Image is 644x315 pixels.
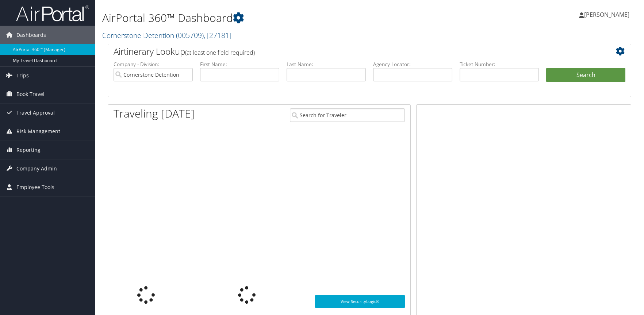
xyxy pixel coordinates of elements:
[102,10,459,26] h1: AirPortal 360™ Dashboard
[185,49,255,57] span: (at least one field required)
[16,104,55,122] span: Travel Approval
[546,68,625,82] button: Search
[315,295,405,308] a: View SecurityLogic®
[16,85,45,103] span: Book Travel
[373,61,452,68] label: Agency Locator:
[16,178,54,196] span: Employee Tools
[204,30,231,40] span: , [ 27181 ]
[579,4,637,26] a: [PERSON_NAME]
[16,160,57,178] span: Company Admin
[290,108,405,122] input: Search for Traveler
[114,45,582,58] h2: Airtinerary Lookup
[102,30,231,40] a: Cornerstone Detention
[200,61,279,68] label: First Name:
[114,61,193,68] label: Company - Division:
[16,141,41,159] span: Reporting
[114,106,195,121] h1: Traveling [DATE]
[16,66,29,85] span: Trips
[287,61,366,68] label: Last Name:
[460,61,539,68] label: Ticket Number:
[16,26,46,44] span: Dashboards
[16,5,89,22] img: airportal-logo.png
[176,30,204,40] span: ( 005709 )
[584,11,629,19] span: [PERSON_NAME]
[16,122,60,141] span: Risk Management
